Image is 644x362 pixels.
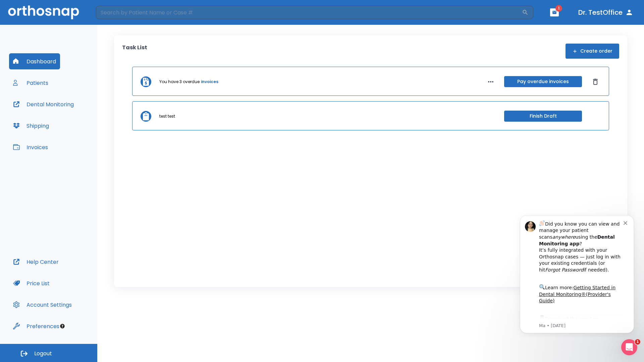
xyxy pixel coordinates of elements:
[122,44,147,59] p: Task List
[576,6,636,18] button: Dr. TestOffice
[29,105,114,139] div: Download the app: | ​ Let us know if you need help getting started!
[96,6,522,19] input: Search by Patient Name or Case #
[510,209,644,337] iframe: Intercom notifications message
[635,339,640,345] span: 1
[621,339,637,355] iframe: Intercom live chat
[590,76,601,87] button: Dismiss
[9,275,54,291] button: Price List
[59,323,65,329] div: Tooltip anchor
[9,96,78,112] button: Dental Monitoring
[114,10,119,16] button: Dismiss notification
[9,139,52,155] button: Invoices
[159,79,200,85] p: You have 3 overdue
[9,254,63,270] button: Help Center
[566,44,619,59] button: Create order
[159,113,175,119] p: test test
[34,350,52,357] span: Logout
[8,5,79,19] img: Orthosnap
[9,318,63,334] button: Preferences
[9,53,60,69] button: Dashboard
[9,118,53,134] button: Shipping
[201,79,218,85] a: invoices
[29,114,114,120] p: Message from Ma, sent 8w ago
[9,297,76,313] button: Account Settings
[504,76,582,87] button: Pay overdue invoices
[9,75,52,91] button: Patients
[504,111,582,122] button: Finish Draft
[29,107,89,119] a: App Store
[555,5,562,12] span: 1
